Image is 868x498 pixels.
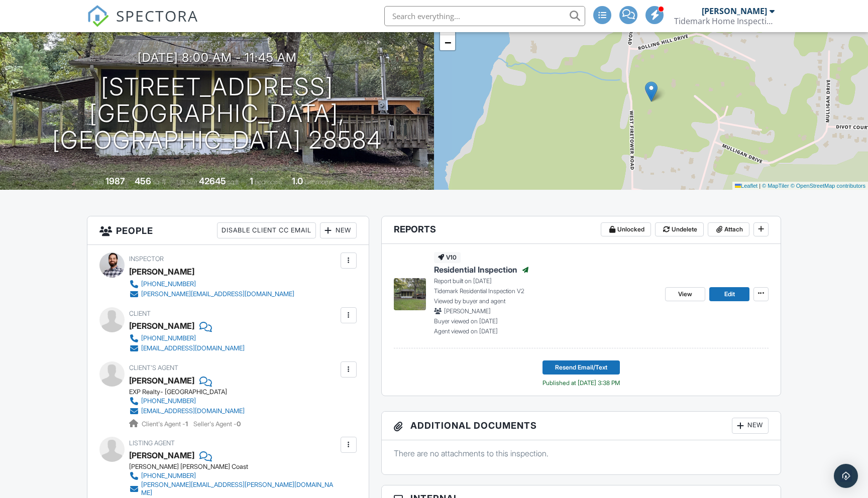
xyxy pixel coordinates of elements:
[135,176,151,186] div: 456
[129,439,175,447] span: Listing Agent
[129,255,164,263] span: Inspector
[762,183,789,189] a: © MapTiler
[129,481,338,497] a: [PERSON_NAME][EMAIL_ADDRESS][PERSON_NAME][DOMAIN_NAME]
[141,407,245,415] div: [EMAIL_ADDRESS][DOMAIN_NAME]
[129,264,194,279] div: [PERSON_NAME]
[674,16,775,26] div: Tidemark Home Inspections
[176,178,197,186] span: Lot Size
[141,280,196,288] div: [PHONE_NUMBER]
[87,216,369,245] h3: People
[141,334,196,342] div: [PHONE_NUMBER]
[237,420,241,428] strong: 0
[759,183,761,189] span: |
[228,178,240,186] span: sq.ft.
[129,448,194,463] a: [PERSON_NAME]
[141,344,245,352] div: [EMAIL_ADDRESS][DOMAIN_NAME]
[129,333,245,343] a: [PHONE_NUMBER]
[87,5,109,27] img: The Best Home Inspection Software - Spectora
[702,6,767,16] div: [PERSON_NAME]
[320,222,357,238] div: New
[199,176,226,186] div: 42645
[834,464,858,488] div: Open Intercom Messenger
[142,420,189,428] span: Client's Agent -
[129,406,245,416] a: [EMAIL_ADDRESS][DOMAIN_NAME]
[16,74,418,153] h1: [STREET_ADDRESS] [GEOGRAPHIC_DATA], [GEOGRAPHIC_DATA] 28584
[255,178,282,186] span: bedrooms
[129,388,253,396] div: EXP Realty- [GEOGRAPHIC_DATA]
[129,463,346,471] div: [PERSON_NAME] [PERSON_NAME] Coast
[129,289,294,299] a: [PERSON_NAME][EMAIL_ADDRESS][DOMAIN_NAME]
[735,183,757,189] a: Leaflet
[394,448,769,459] p: There are no attachments to this inspection.
[153,178,167,186] span: sq. ft.
[382,412,781,440] h3: Additional Documents
[87,14,198,35] a: SPECTORA
[141,397,196,405] div: [PHONE_NUMBER]
[129,279,294,289] a: [PHONE_NUMBER]
[105,176,125,186] div: 1987
[791,183,865,189] a: © OpenStreetMap contributors
[732,418,769,434] div: New
[304,178,333,186] span: bathrooms
[129,364,178,371] span: Client's Agent
[141,481,338,497] div: [PERSON_NAME][EMAIL_ADDRESS][PERSON_NAME][DOMAIN_NAME]
[129,396,245,406] a: [PHONE_NUMBER]
[384,6,585,26] input: Search everything...
[141,290,294,298] div: [PERSON_NAME][EMAIL_ADDRESS][DOMAIN_NAME]
[129,471,338,481] a: [PHONE_NUMBER]
[292,176,303,186] div: 1.0
[250,176,253,186] div: 1
[129,343,245,353] a: [EMAIL_ADDRESS][DOMAIN_NAME]
[93,178,104,186] span: Built
[440,35,455,50] a: Zoom out
[129,310,151,317] span: Client
[129,373,194,388] a: [PERSON_NAME]
[116,5,198,26] span: SPECTORA
[129,318,194,333] div: [PERSON_NAME]
[645,81,658,102] img: Marker
[185,420,188,428] strong: 1
[193,420,241,428] span: Seller's Agent -
[217,222,316,238] div: Disable Client CC Email
[445,36,451,49] span: −
[138,51,297,64] h3: [DATE] 8:00 am - 11:45 am
[141,472,196,480] div: [PHONE_NUMBER]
